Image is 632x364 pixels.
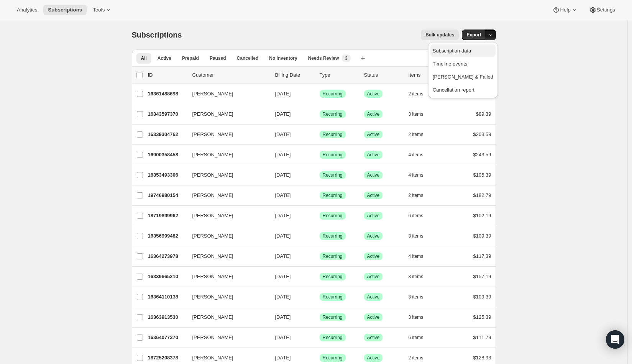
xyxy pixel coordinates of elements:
span: Active [367,294,380,300]
span: $109.39 [473,294,491,300]
span: [PERSON_NAME] [192,273,233,280]
span: 3 items [409,294,424,300]
p: 18719899962 [148,212,186,220]
p: 16353493306 [148,171,186,179]
span: 3 items [409,314,424,320]
span: [DATE] [275,131,291,137]
button: 3 items [409,312,432,323]
span: 2 items [409,131,424,138]
button: [PERSON_NAME] [188,271,264,283]
span: [DATE] [275,111,291,117]
span: Recurring [323,91,343,97]
span: Active [367,355,380,361]
span: $243.59 [473,152,491,157]
button: 2 items [409,89,432,99]
span: Cancellation report [433,87,474,93]
p: 19746980154 [148,192,186,199]
span: $89.39 [476,111,491,117]
p: Customer [192,71,269,79]
span: Recurring [323,274,343,280]
div: Open Intercom Messenger [606,330,624,349]
span: [DATE] [275,334,291,340]
button: 4 items [409,149,432,160]
span: [DATE] [275,213,291,218]
span: [DATE] [275,355,291,361]
span: Active [367,172,380,178]
span: [DATE] [275,274,291,279]
span: Subscriptions [48,7,82,13]
button: [PERSON_NAME] [188,149,264,161]
span: Help [560,7,570,13]
div: 16339665210[PERSON_NAME][DATE]SuccessRecurringSuccessActive3 items$157.19 [148,271,491,282]
button: Create new view [357,53,369,64]
span: 4 items [409,253,424,259]
span: 2 items [409,91,424,97]
span: Recurring [323,314,343,320]
span: 3 [345,55,348,61]
span: Recurring [323,253,343,259]
button: [PERSON_NAME] [188,169,264,181]
span: [PERSON_NAME] [192,212,233,220]
p: 16364110138 [148,293,186,301]
span: Recurring [323,192,343,198]
span: $157.19 [473,274,491,279]
span: Settings [597,7,615,13]
p: 16363913530 [148,313,186,321]
span: Active [367,131,380,138]
span: No inventory [269,55,297,61]
button: 6 items [409,210,432,221]
span: Recurring [323,131,343,138]
p: 16356999482 [148,232,186,240]
span: Paused [210,55,226,61]
span: [PERSON_NAME] [192,253,233,260]
button: Bulk updates [421,30,459,40]
button: Settings [584,5,620,15]
button: Tools [88,5,117,15]
span: $203.59 [473,131,491,137]
button: [PERSON_NAME] [188,311,264,323]
button: Help [548,5,583,15]
span: Active [367,334,380,341]
span: Recurring [323,213,343,219]
span: Recurring [323,294,343,300]
span: Active [367,233,380,239]
span: 6 items [409,334,424,341]
span: Tools [93,7,105,13]
div: 16339304762[PERSON_NAME][DATE]SuccessRecurringSuccessActive2 items$203.59 [148,129,491,140]
span: $102.19 [473,213,491,218]
p: 16364273978 [148,253,186,260]
p: ID [148,71,186,79]
span: $109.39 [473,233,491,239]
div: 16364077370[PERSON_NAME][DATE]SuccessRecurringSuccessActive6 items$111.79 [148,332,491,343]
span: Recurring [323,233,343,239]
span: [DATE] [275,152,291,157]
span: Active [158,55,171,61]
button: 4 items [409,170,432,180]
button: [PERSON_NAME] [188,250,264,262]
button: 3 items [409,109,432,120]
span: [DATE] [275,172,291,178]
span: Prepaid [182,55,199,61]
span: Recurring [323,334,343,341]
span: [PERSON_NAME] [192,354,233,362]
div: 16364273978[PERSON_NAME][DATE]SuccessRecurringSuccessActive4 items$117.39 [148,251,491,262]
span: [PERSON_NAME] [192,110,233,118]
span: 6 items [409,213,424,219]
span: Subscription data [433,48,471,54]
span: [PERSON_NAME] [192,192,233,199]
button: 6 items [409,332,432,343]
div: 16364110138[PERSON_NAME][DATE]SuccessRecurringSuccessActive3 items$109.39 [148,292,491,302]
span: Active [367,314,380,320]
span: Recurring [323,152,343,158]
span: Bulk updates [425,32,454,38]
span: $182.79 [473,192,491,198]
span: Needs Review [308,55,339,61]
span: [PERSON_NAME] [192,151,233,159]
p: 16364077370 [148,334,186,341]
span: $111.79 [473,334,491,340]
span: [DATE] [275,192,291,198]
span: [PERSON_NAME] & Failed [433,74,493,80]
p: 16339304762 [148,131,186,138]
span: Analytics [17,7,37,13]
button: 2 items [409,353,432,363]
